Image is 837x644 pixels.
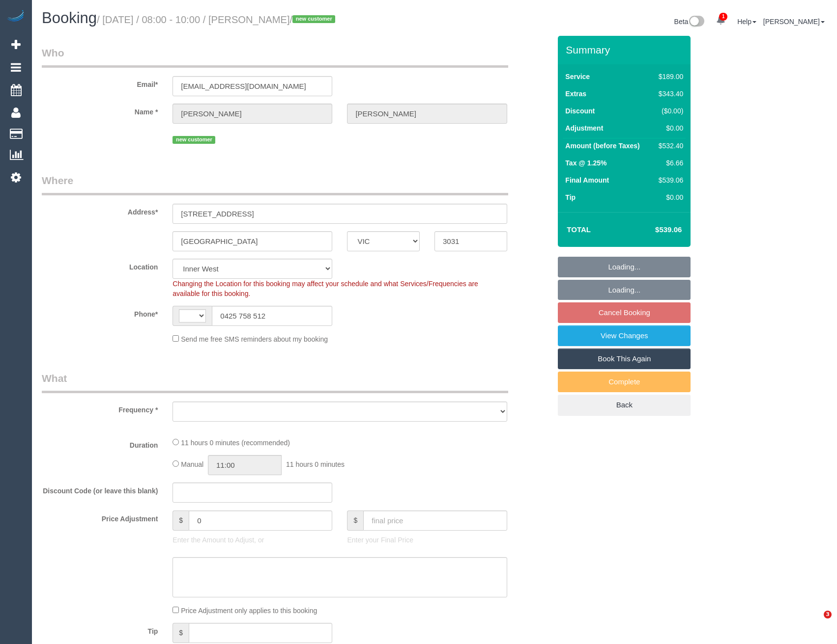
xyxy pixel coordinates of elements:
input: Post Code* [434,231,507,251]
span: new customer [173,136,215,144]
label: Location [34,259,165,272]
label: Adjustment [565,123,603,133]
span: Price Adjustment only applies to this booking [181,607,317,615]
label: Final Amount [565,175,609,185]
a: Beta [674,18,705,26]
a: Book This Again [558,349,691,369]
label: Price Adjustment [34,510,165,524]
legend: What [42,371,508,393]
label: Amount (before Taxes) [565,141,639,151]
label: Tax @ 1.25% [565,158,606,168]
img: New interface [688,16,704,28]
label: Email* [34,76,165,89]
strong: Total [567,225,591,234]
legend: Where [42,173,508,195]
div: $189.00 [655,72,683,81]
a: [PERSON_NAME] [763,18,825,26]
div: ($0.00) [655,106,683,116]
span: new customer [292,15,335,23]
span: Manual [181,460,203,468]
p: Enter your Final Price [347,535,507,545]
span: $ [347,510,363,531]
a: 1 [711,10,730,31]
div: $0.00 [655,123,683,133]
label: Extras [565,89,586,99]
input: Phone* [212,306,332,326]
legend: Who [42,46,508,68]
span: Send me free SMS reminders about my booking [181,335,328,343]
div: $0.00 [655,192,683,202]
a: Back [558,395,691,415]
img: Automaid Logo [6,10,26,24]
span: 1 [719,13,727,21]
label: Tip [34,623,165,636]
h3: Summary [566,44,686,55]
span: 3 [824,611,832,618]
p: Enter the Amount to Adjust, or [173,535,332,545]
input: First Name* [173,104,332,124]
a: View Changes [558,325,691,346]
span: $ [173,510,189,531]
span: / [290,14,339,25]
span: Booking [42,9,97,27]
label: Name * [34,104,165,117]
input: final price [363,510,507,531]
label: Discount [565,106,595,116]
div: $532.40 [655,141,683,151]
input: Last Name* [347,104,507,124]
div: $343.40 [655,89,683,99]
label: Service [565,72,590,81]
label: Address* [34,204,165,217]
iframe: Intercom live chat [804,611,827,634]
a: Help [737,18,756,26]
input: Suburb* [173,231,332,251]
span: 11 hours 0 minutes [286,460,345,468]
h4: $539.06 [626,226,682,234]
span: $ [173,623,189,643]
label: Tip [565,192,576,202]
label: Frequency * [34,402,165,415]
span: 11 hours 0 minutes (recommended) [181,439,290,447]
div: $6.66 [655,158,683,168]
input: Email* [173,76,332,96]
label: Discount Code (or leave this blank) [34,483,165,496]
label: Phone* [34,306,165,319]
div: $539.06 [655,175,683,185]
span: Changing the Location for this booking may affect your schedule and what Services/Frequencies are... [173,280,478,297]
label: Duration [34,437,165,450]
small: / [DATE] / 08:00 - 10:00 / [PERSON_NAME] [97,14,338,25]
